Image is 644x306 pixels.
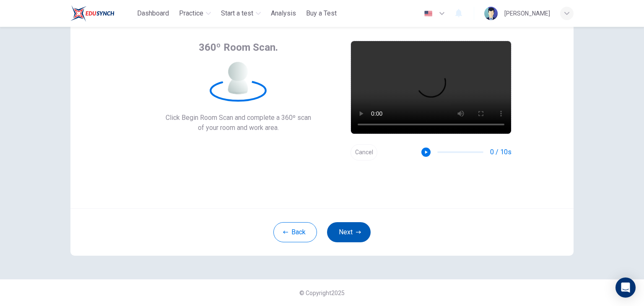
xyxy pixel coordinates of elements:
[273,222,317,242] button: Back
[218,6,264,21] button: Start a test
[504,8,550,18] div: [PERSON_NAME]
[179,8,203,18] span: Practice
[70,5,114,22] img: ELTC logo
[221,8,253,18] span: Start a test
[484,7,498,20] img: Profile picture
[423,10,434,17] img: en
[271,8,296,18] span: Analysis
[70,5,134,22] a: ELTC logo
[166,113,311,123] span: Click Begin Room Scan and complete a 360º scan
[137,8,169,18] span: Dashboard
[134,6,172,21] button: Dashboard
[303,6,340,21] button: Buy a Test
[327,222,371,242] button: Next
[166,123,311,133] span: of your room and work area.
[176,6,214,21] button: Practice
[615,277,636,298] div: Open Intercom Messenger
[267,6,299,21] button: Analysis
[306,8,337,18] span: Buy a Test
[490,147,512,157] span: 0 / 10s
[199,41,278,54] span: 360º Room Scan.
[299,290,345,296] span: © Copyright 2025
[351,144,377,161] button: Cancel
